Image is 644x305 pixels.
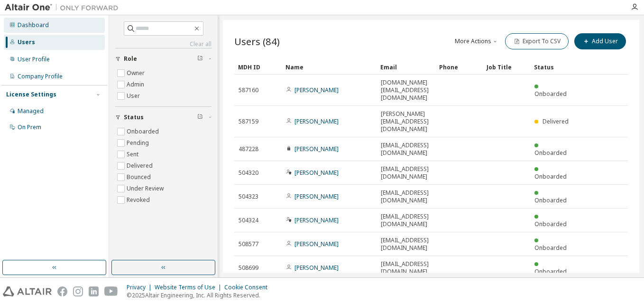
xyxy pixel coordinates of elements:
[115,48,212,69] button: Role
[124,114,144,121] span: Status
[381,260,431,276] span: [EMAIL_ADDRESS][DOMAIN_NAME]
[197,114,203,121] span: Clear filter
[534,196,567,204] span: Onboarded
[381,79,431,102] span: [DOMAIN_NAME][EMAIL_ADDRESS][DOMAIN_NAME]
[18,73,63,80] div: Company Profile
[127,126,161,137] label: Onboarded
[127,79,146,90] label: Admin
[285,59,373,75] div: Name
[18,38,35,46] div: Users
[487,59,526,75] div: Job Title
[574,33,626,49] button: Add User
[6,91,56,98] div: License Settings
[239,264,258,272] span: 508699
[534,90,567,98] span: Onboarded
[381,142,431,157] span: [EMAIL_ADDRESS][DOMAIN_NAME]
[238,59,278,75] div: MDH ID
[439,59,479,75] div: Phone
[18,56,50,63] div: User Profile
[197,55,203,63] span: Clear filter
[454,33,499,49] button: More Actions
[127,194,152,206] label: Revoked
[239,86,258,94] span: 587160
[127,149,140,160] label: Sent
[73,286,83,296] img: instagram.svg
[294,216,339,224] a: [PERSON_NAME]
[127,172,153,183] label: Bounced
[3,286,52,296] img: altair_logo.svg
[239,193,258,200] span: 504323
[381,237,431,252] span: [EMAIL_ADDRESS][DOMAIN_NAME]
[104,286,118,296] img: youtube.svg
[18,107,44,115] div: Managed
[18,21,49,29] div: Dashboard
[534,267,567,276] span: Onboarded
[127,67,147,79] label: Owner
[234,35,280,48] span: Users (84)
[127,90,142,102] label: User
[294,240,339,248] a: [PERSON_NAME]
[115,107,212,128] button: Status
[224,284,273,291] div: Cookie Consent
[381,189,431,204] span: [EMAIL_ADDRESS][DOMAIN_NAME]
[380,59,432,75] div: Email
[239,240,258,248] span: 508577
[534,149,567,157] span: Onboarded
[239,145,258,153] span: 487228
[124,55,137,63] span: Role
[239,118,258,125] span: 587159
[534,244,567,252] span: Onboarded
[381,165,431,181] span: [EMAIL_ADDRESS][DOMAIN_NAME]
[115,40,212,48] a: Clear all
[155,284,224,291] div: Website Terms of Use
[89,286,99,296] img: linkedin.svg
[127,137,151,149] label: Pending
[534,220,567,228] span: Onboarded
[534,172,567,181] span: Onboarded
[5,3,123,12] img: Altair One
[239,217,258,224] span: 504324
[127,183,166,194] label: Under Review
[294,86,339,94] a: [PERSON_NAME]
[18,124,41,131] div: On Prem
[127,284,155,291] div: Privacy
[127,160,155,172] label: Delivered
[381,213,431,228] span: [EMAIL_ADDRESS][DOMAIN_NAME]
[294,192,339,200] a: [PERSON_NAME]
[294,169,339,177] a: [PERSON_NAME]
[534,59,574,75] div: Status
[505,33,569,49] button: Export To CSV
[294,264,339,272] a: [PERSON_NAME]
[57,286,67,296] img: facebook.svg
[381,110,431,133] span: [PERSON_NAME][EMAIL_ADDRESS][DOMAIN_NAME]
[239,169,258,177] span: 504320
[127,291,273,299] p: © 2025 Altair Engineering, Inc. All Rights Reserved.
[294,145,339,153] a: [PERSON_NAME]
[294,117,339,125] a: [PERSON_NAME]
[543,117,569,125] span: Delivered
